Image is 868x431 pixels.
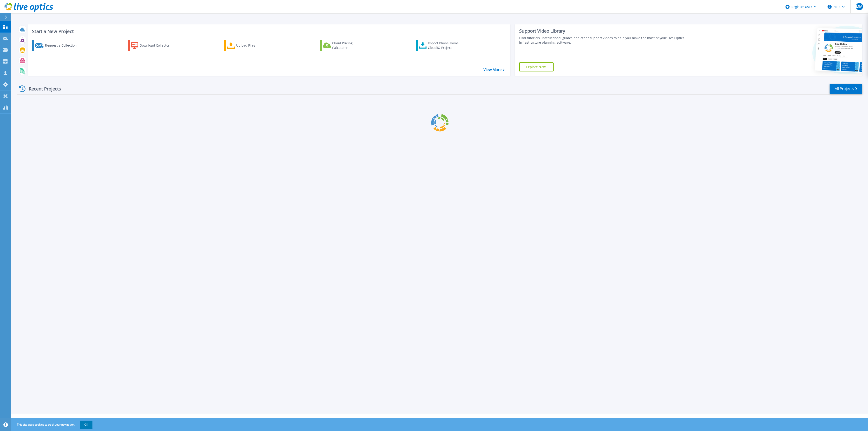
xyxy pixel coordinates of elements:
[332,41,368,50] div: Cloud Pricing Calculator
[830,84,862,94] a: All Projects
[519,28,701,34] div: Support Video Library
[519,62,554,71] a: Explore Now!
[140,41,176,50] div: Download Collector
[428,41,463,50] div: Import Phone Home CloudIQ Project
[32,29,504,34] h3: Start a New Project
[45,41,81,50] div: Request a Collection
[519,36,701,45] div: Find tutorials, instructional guides and other support videos to help you make the most of your L...
[128,40,178,51] a: Download Collector
[856,5,862,8] span: MM
[224,40,274,51] a: Upload Files
[320,40,370,51] a: Cloud Pricing Calculator
[484,68,505,72] a: View More
[32,40,83,51] a: Request a Collection
[80,421,92,429] button: OK
[12,421,92,429] span: This site uses cookies to track your navigation.
[17,83,67,94] div: Recent Projects
[236,41,272,50] div: Upload Files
